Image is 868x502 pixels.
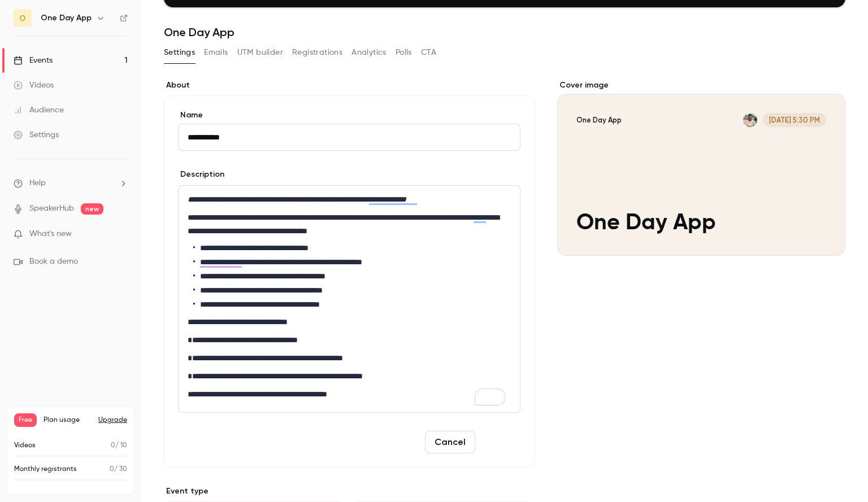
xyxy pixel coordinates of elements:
button: Polls [396,43,412,62]
li: help-dropdown-opener [14,177,128,189]
p: Videos [14,440,36,451]
p: / 10 [111,440,127,451]
button: Cancel [425,431,475,453]
div: Audience [14,104,64,116]
a: SpeakerHub [29,203,74,215]
button: Emails [204,43,228,62]
p: Event type [164,486,535,497]
section: description [178,185,520,413]
span: 0 [110,466,114,473]
div: Settings [14,129,59,141]
button: Analytics [351,43,387,62]
p: Monthly registrants [14,464,77,474]
h1: One Day App [164,25,845,39]
span: What's new [29,228,72,240]
h6: One Day App [41,12,92,24]
span: 0 [111,442,115,449]
div: Videos [14,80,54,91]
label: Name [178,110,520,121]
div: Events [14,55,53,66]
button: UTM builder [237,43,283,62]
span: Book a demo [29,256,78,268]
section: Cover image [557,80,845,256]
div: To enrich screen reader interactions, please activate Accessibility in Grammarly extension settings [179,186,520,412]
label: Description [178,169,224,180]
button: CTA [421,43,436,62]
label: About [164,80,535,91]
span: Free [14,413,37,427]
button: Settings [164,43,195,62]
span: Plan usage [44,416,92,425]
button: Registrations [292,43,342,62]
button: Save [480,431,520,453]
span: O [19,12,26,24]
p: / 30 [110,464,127,474]
span: Help [29,177,46,189]
label: Cover image [557,80,845,91]
div: editor [179,186,520,412]
button: Upgrade [98,416,127,425]
span: new [81,203,103,215]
